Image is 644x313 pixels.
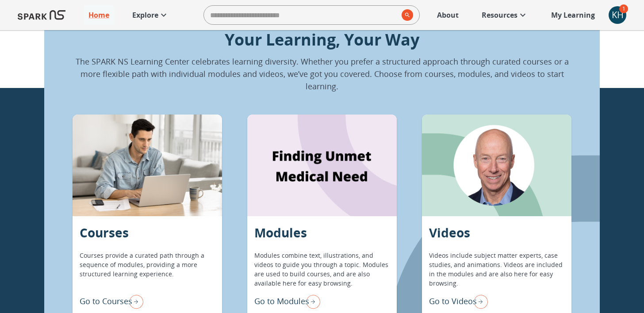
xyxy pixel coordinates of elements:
p: About [437,10,459,20]
p: Explore [132,10,158,20]
p: Go to Videos [429,295,477,307]
p: Modules [254,223,307,242]
p: Videos include subject matter experts, case studies, and animations. Videos are included in the m... [429,251,564,288]
a: About [433,5,463,25]
p: Modules combine text, illustrations, and videos to guide you through a topic. Modules are used to... [254,251,390,288]
img: right arrow [470,292,488,311]
p: Courses [80,223,129,242]
button: account of current user [609,6,626,24]
div: Modules [247,115,397,216]
button: search [398,6,413,24]
p: Go to Courses [80,295,132,307]
img: Logo of SPARK at Stanford [18,4,65,26]
div: Go to Courses [80,292,143,311]
div: Videos [422,115,571,216]
div: Go to Videos [429,292,488,311]
p: Resources [482,10,517,20]
p: The SPARK NS Learning Center celebrates learning diversity. Whether you prefer a structured appro... [73,55,571,92]
a: Explore [128,5,173,25]
img: right arrow [303,292,320,311]
p: Videos [429,223,470,242]
p: Courses provide a curated path through a sequence of modules, providing a more structured learnin... [80,251,215,288]
a: Resources [477,5,533,25]
a: My Learning [547,5,600,25]
a: Home [84,5,114,25]
p: Go to Modules [254,295,309,307]
div: Go to Modules [254,292,320,311]
p: Home [88,10,109,20]
p: My Learning [551,10,595,20]
div: Courses [73,115,222,216]
span: 1 [619,4,628,13]
p: Your Learning, Your Way [73,28,571,52]
div: KH [609,6,626,24]
img: right arrow [126,292,143,311]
